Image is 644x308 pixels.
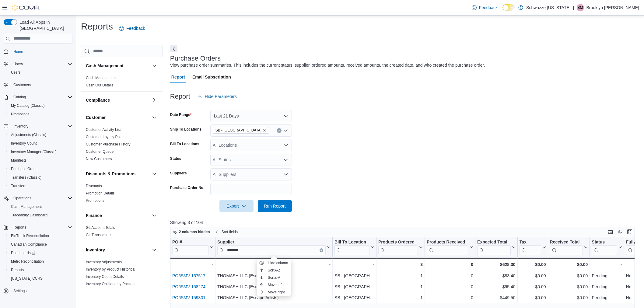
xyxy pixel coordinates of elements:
[9,212,72,219] span: Traceabilty Dashboard
[502,4,515,11] input: Dark Mode
[86,247,105,253] h3: Inventory
[170,219,640,226] p: Showing 3 of 104
[11,93,72,101] span: Catalog
[86,157,112,161] a: New Customers
[86,225,115,230] span: GL Account Totals
[9,266,26,274] a: Reports
[9,140,39,147] a: Inventory Count
[477,283,516,290] div: $95.40
[86,149,114,154] span: Customer Queue
[1,93,75,101] button: Catalog
[213,228,240,236] button: Sort fields
[592,261,622,268] div: -
[592,272,622,279] div: Pending
[11,194,72,202] span: Operations
[526,4,571,11] p: Schwazze [US_STATE]
[11,166,39,171] span: Purchase Orders
[13,95,26,100] span: Catalog
[6,240,75,249] button: Canadian Compliance
[86,171,149,177] button: Discounts & Promotions
[257,289,291,296] button: Move right
[592,239,617,255] div: Status
[217,272,331,279] div: THOMASH LLC (Escape Artists)
[171,71,185,83] span: Report
[86,233,112,237] span: GL Transactions
[6,68,75,77] button: Users
[17,19,72,31] span: Load All Apps in [GEOGRAPHIC_DATA]
[6,148,75,156] button: Inventory Manager (Classic)
[9,102,47,109] a: My Catalog (Classic)
[11,132,46,137] span: Adjustments (Classic)
[81,224,163,241] div: Finance
[86,97,149,103] button: Compliance
[607,228,614,236] button: Keyboard shortcuts
[86,282,137,286] span: Inventory On Hand by Package
[573,4,574,11] p: |
[1,80,75,89] button: Customers
[519,239,541,255] div: Tax
[378,261,423,268] div: 3
[172,261,213,268] div: -
[151,114,158,121] button: Customer
[86,149,114,154] a: Customer Queue
[6,156,75,165] button: Manifests
[550,272,588,279] div: $0.00
[9,148,72,156] span: Inventory Manager (Classic)
[11,60,72,68] span: Users
[334,239,369,245] div: Bill To Location
[172,273,205,278] a: PO6SMV-157517
[550,239,583,245] div: Received Total
[86,97,110,103] h3: Compliance
[6,101,75,110] button: My Catalog (Classic)
[427,239,468,245] div: Products Received
[86,63,124,69] h3: Cash Management
[170,185,205,190] label: Purchase Order No.
[9,174,44,181] a: Transfers (Classic)
[9,212,50,219] a: Traceabilty Dashboard
[9,249,38,257] a: Dashboards
[9,241,49,248] a: Canadian Compliance
[11,48,26,55] a: Home
[550,283,588,290] div: $0.00
[1,223,75,232] button: Reports
[477,239,511,255] div: Expected Total
[6,173,75,182] button: Transfers (Classic)
[13,61,23,66] span: Users
[170,55,221,62] h3: Purchase Orders
[117,22,147,34] a: Feedback
[1,60,75,68] button: Users
[172,284,205,289] a: PO6SMV-158274
[264,203,286,209] span: Run Report
[268,282,283,287] span: Move left
[195,90,239,103] button: Hide Parameters
[519,272,546,279] div: $0.00
[223,200,250,212] span: Export
[217,294,331,301] div: THOMASH LLC (Escape Artists)
[151,96,158,104] button: Compliance
[213,127,269,134] span: SB - Belmar
[215,127,261,133] span: SB - [GEOGRAPHIC_DATA]
[257,281,291,289] button: Move left
[592,294,622,301] div: Pending
[11,242,47,247] span: Canadian Compliance
[86,83,114,87] a: Cash Out Details
[550,261,588,268] div: $0.00
[427,294,473,301] div: 0
[9,258,46,265] a: Metrc Reconciliation
[550,239,588,255] button: Received Total
[81,182,163,207] div: Discounts & Promotions
[13,196,31,201] span: Operations
[6,274,75,283] button: [US_STATE] CCRS
[86,275,124,279] a: Inventory Count Details
[11,48,72,55] span: Home
[86,142,131,146] a: Customer Purchase History
[86,212,102,219] h3: Finance
[1,194,75,202] button: Operations
[1,47,75,56] button: Home
[9,69,72,76] span: Users
[126,25,145,31] span: Feedback
[11,112,30,117] span: Promotions
[378,239,418,245] div: Products Ordered
[477,272,516,279] div: $83.40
